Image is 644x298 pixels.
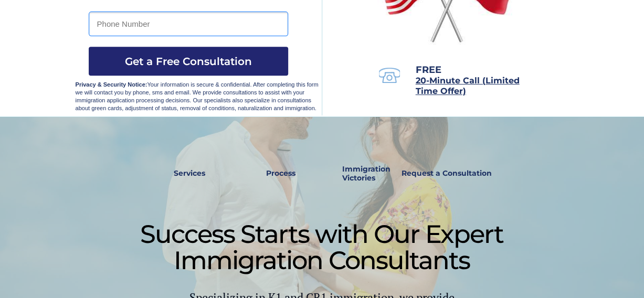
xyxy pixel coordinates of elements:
a: Process [261,162,301,186]
span: Your information is secure & confidential. After completing this form we will contact you by phon... [76,81,319,111]
strong: Request a Consultation [402,168,492,178]
span: Success Starts with Our Expert Immigration Consultants [140,219,503,275]
span: Get a Free Consultation [89,55,288,68]
strong: Process [266,168,295,178]
span: FREE [416,64,441,76]
a: 20-Minute Call (Limited Time Offer) [416,77,520,95]
strong: Immigration Victories [342,164,390,183]
span: 20-Minute Call (Limited Time Offer) [416,76,520,96]
a: Immigration Victories [338,162,373,186]
a: Services [167,162,213,186]
strong: Privacy & Security Notice: [76,81,147,88]
strong: Services [174,168,205,178]
a: Request a Consultation [397,162,497,186]
button: Get a Free Consultation [89,47,288,76]
input: Phone Number [89,12,288,36]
